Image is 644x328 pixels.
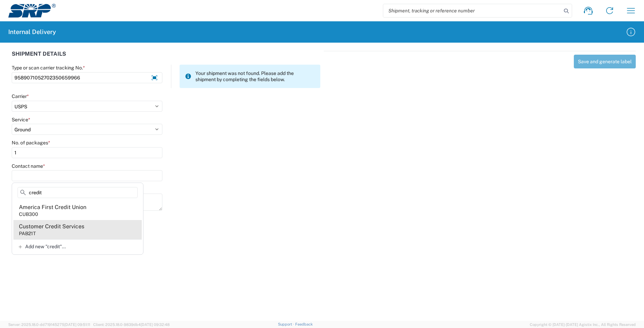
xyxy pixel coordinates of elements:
input: Shipment, tracking or reference number [383,4,561,17]
div: PAB21T [19,230,36,237]
label: Carrier [12,93,29,99]
div: America First Credit Union [19,204,86,211]
a: Support [278,322,295,326]
span: Copyright © [DATE]-[DATE] Agistix Inc., All Rights Reserved [530,321,636,328]
span: [DATE] 09:32:48 [141,322,170,327]
label: Contact name [12,163,45,169]
h2: Internal Delivery [8,28,56,36]
span: Your shipment was not found. Please add the shipment by completing the fields below. [195,70,315,83]
span: [DATE] 09:51:11 [64,322,90,327]
img: srp [8,4,56,18]
a: Feedback [295,322,313,326]
div: SHIPMENT DETAILS [12,51,320,65]
label: No. of packages [12,140,50,146]
div: CUB300 [19,211,38,217]
label: Type or scan carrier tracking No. [12,65,85,71]
div: Customer Credit Services [19,223,84,230]
label: Service [12,117,30,123]
span: Server: 2025.18.0-dd719145275 [8,322,90,327]
span: Client: 2025.18.0-9839db4 [93,322,170,327]
span: Add new "credit"... [25,243,66,250]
